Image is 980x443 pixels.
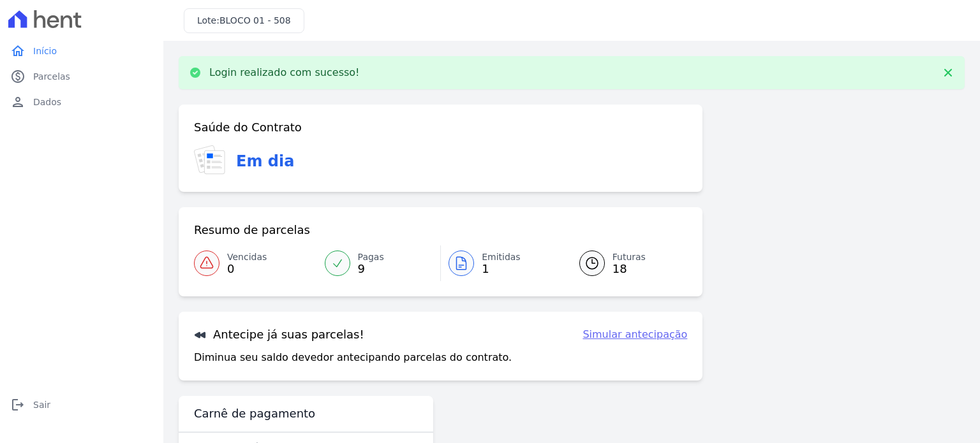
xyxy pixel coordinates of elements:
a: Vencidas 0 [194,245,317,281]
a: paidParcelas [5,64,158,89]
a: Futuras 18 [564,245,688,281]
h3: Resumo de parcelas [194,222,310,238]
a: logoutSair [5,392,158,418]
h3: Antecipe já suas parcelas! [194,327,364,342]
span: 9 [358,264,384,274]
span: Parcelas [33,70,70,83]
h3: Saúde do Contrato [194,120,302,135]
i: paid [10,69,26,84]
p: Diminua seu saldo devedor antecipando parcelas do contrato. [194,350,512,365]
i: home [10,43,26,59]
span: 0 [227,264,267,274]
a: homeInício [5,38,158,64]
span: Futuras [612,251,646,264]
span: Sair [33,398,50,411]
span: Vencidas [227,251,267,264]
h3: Carnê de pagamento [194,406,315,421]
a: Pagas 9 [317,245,441,281]
h3: Lote: [197,14,291,27]
span: 18 [612,264,646,274]
span: 1 [482,264,521,274]
span: BLOCO 01 - 508 [219,15,291,25]
a: personDados [5,89,158,115]
span: Pagas [358,251,384,264]
p: Login realizado com sucesso! [209,66,360,79]
i: logout [10,397,26,412]
span: Dados [33,96,61,108]
a: Emitidas 1 [441,245,564,281]
h3: Em dia [236,150,294,173]
span: Emitidas [482,251,521,264]
a: Simular antecipação [583,327,687,342]
i: person [10,94,26,110]
span: Início [33,45,57,57]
